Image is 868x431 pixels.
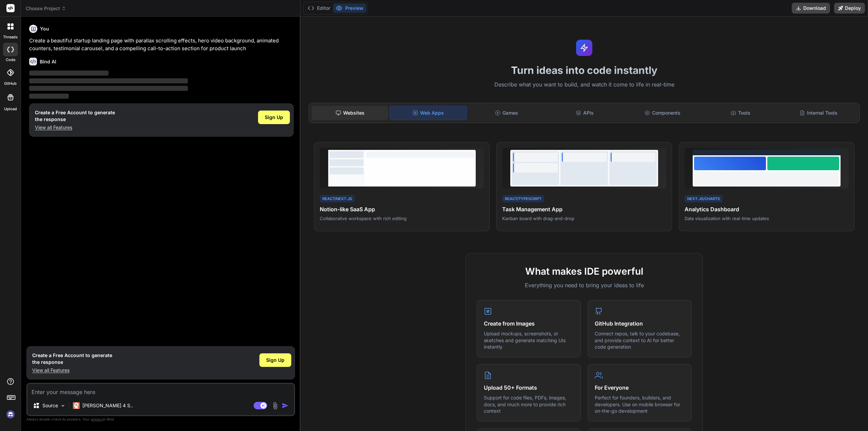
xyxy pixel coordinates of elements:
div: APIs [546,106,623,120]
div: Internal Tools [780,106,857,120]
p: Collaborative workspace with rich editing [320,215,484,221]
img: icon [282,402,289,409]
h4: Task Management App [502,205,666,213]
h6: You [40,25,49,32]
span: Choose Project [26,5,66,12]
p: Source [42,402,58,409]
label: Upload [4,106,17,112]
p: Everything you need to bring your ideas to life [477,281,692,289]
button: Download [792,3,830,14]
div: Websites [312,106,388,120]
p: View all Features [35,124,115,131]
p: Perfect for founders, builders, and developers. Use on mobile browser for on-the-go development [595,394,685,414]
div: Tools [702,106,779,120]
h4: For Everyone [595,384,685,392]
img: Pick Models [60,403,66,409]
h4: GitHub Integration [595,319,685,328]
button: Editor [305,3,333,13]
h4: Upload 50+ Formats [484,384,574,392]
label: code [6,57,15,63]
button: Preview [333,3,366,13]
h4: Notion-like SaaS App [320,205,484,213]
img: signin [5,409,16,420]
h4: Create from Images [484,319,574,328]
h1: Create a Free Account to generate the response [32,352,112,366]
h4: Analytics Dashboard [685,205,849,213]
span: Sign Up [265,114,283,121]
p: Describe what you want to build, and watch it come to life in real-time [304,80,864,89]
div: React/TypeScript [502,195,544,203]
h1: Turn ideas into code instantly [304,64,864,76]
div: Components [624,106,701,120]
p: Kanban board with drag-and-drop [502,215,666,221]
div: Next.js/Charts [685,195,723,203]
p: Always double-check its answers. Your in Bind [26,416,295,423]
label: GitHub [4,81,17,86]
p: Connect repos, talk to your codebase, and provide context to AI for better code generation [595,330,685,350]
span: privacy [91,417,103,421]
h2: What makes IDE powerful [477,264,692,278]
h6: Bind AI [40,58,56,65]
h1: Create a Free Account to generate the response [35,109,115,123]
span: ‌ [29,94,69,99]
p: Upload mockups, screenshots, or sketches and generate matching UIs instantly [484,330,574,350]
img: Claude 4 Sonnet [73,402,80,409]
div: Games [468,106,545,120]
p: Data visualization with real-time updates [685,215,849,221]
span: ‌ [29,86,188,91]
button: Deploy [834,3,865,14]
div: Web Apps [390,106,467,120]
span: ‌ [29,71,108,76]
img: attachment [271,402,279,410]
p: Create a beautiful startup landing page with parallax scrolling effects, hero video background, a... [29,37,294,52]
span: ‌ [29,78,188,83]
p: Support for code files, PDFs, images, docs, and much more to provide rich context [484,394,574,414]
span: Sign Up [266,357,284,364]
p: View all Features [32,367,112,374]
label: threads [3,34,18,40]
div: React/Next.js [320,195,355,203]
p: [PERSON_NAME] 4 S.. [82,402,133,409]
